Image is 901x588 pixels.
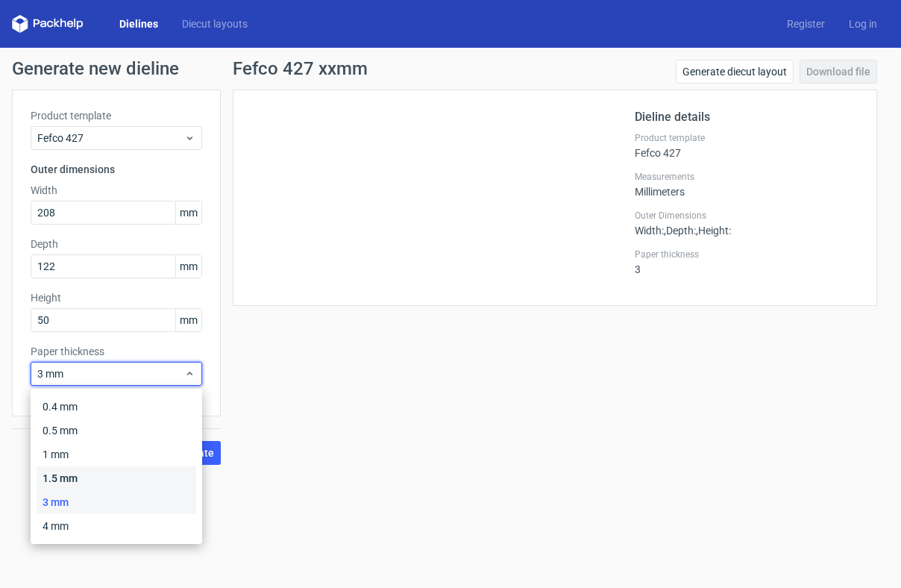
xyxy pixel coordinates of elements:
div: 3 mm [37,490,196,514]
a: Dielines [107,16,170,31]
span: , Height : [696,225,731,237]
span: Fefco 427 [37,131,184,146]
h1: Fefco 427 xxmm [233,60,368,78]
span: 3 mm [37,366,184,381]
span: mm [175,255,201,278]
h3: Outer dimensions [31,162,202,177]
label: Measurements [635,171,858,183]
label: Paper thickness [635,248,858,260]
div: 3 [635,248,858,275]
span: , Depth : [664,225,696,237]
div: Millimeters [635,171,858,198]
a: Generate diecut layout [676,60,794,84]
label: Width [31,183,202,198]
div: 4 mm [37,514,196,538]
span: Width : [635,225,664,237]
span: mm [175,309,201,331]
div: 0.4 mm [37,395,196,419]
label: Outer Dimensions [635,210,858,222]
div: 0.5 mm [37,419,196,442]
a: Register [775,16,837,31]
div: Fefco 427 [635,132,858,159]
a: Log in [837,16,889,31]
label: Product template [31,108,202,123]
label: Height [31,290,202,305]
label: Product template [635,132,858,144]
div: 1 mm [37,442,196,466]
a: Diecut layouts [170,16,260,31]
label: Paper thickness [31,344,202,359]
div: 1.5 mm [37,466,196,490]
span: mm [175,201,201,224]
h2: Dieline details [635,108,858,126]
label: Depth [31,237,202,251]
h1: Generate new dieline [12,60,889,78]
